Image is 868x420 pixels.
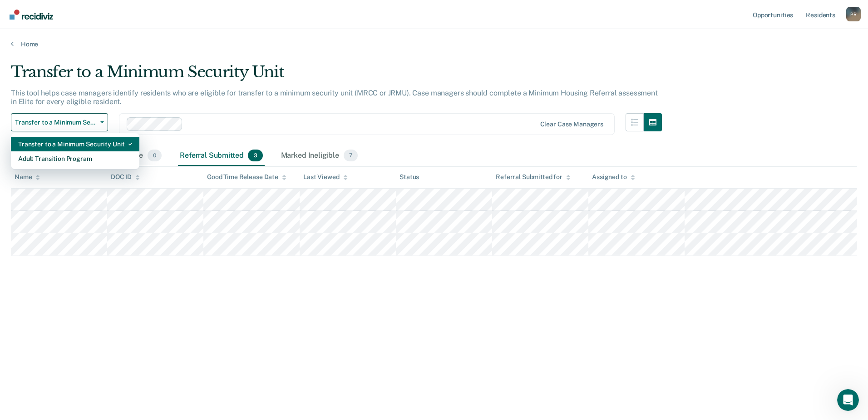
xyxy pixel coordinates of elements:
[11,63,662,89] div: Transfer to a Minimum Security Unit
[11,40,857,48] a: Home
[18,151,132,166] div: Adult Transition Program
[279,146,360,166] div: Marked Ineligible7
[540,120,603,128] div: Clear case managers
[207,173,286,181] div: Good Time Release Date
[11,113,108,131] button: Transfer to a Minimum Security Unit
[11,89,658,106] p: This tool helps case managers identify residents who are eligible for transfer to a minimum secur...
[248,150,262,161] span: 3
[592,173,635,181] div: Assigned to
[399,173,419,181] div: Status
[15,119,97,126] span: Transfer to a Minimum Security Unit
[837,389,859,411] iframe: Intercom live chat
[178,146,264,166] div: Referral Submitted3
[15,173,40,181] div: Name
[846,7,861,21] div: P R
[303,173,347,181] div: Last Viewed
[111,173,140,181] div: DOC ID
[148,150,162,161] span: 0
[846,7,861,21] button: Profile dropdown button
[344,150,358,161] span: 7
[10,10,53,20] img: Recidiviz
[496,173,571,181] div: Referral Submitted for
[18,137,132,151] div: Transfer to a Minimum Security Unit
